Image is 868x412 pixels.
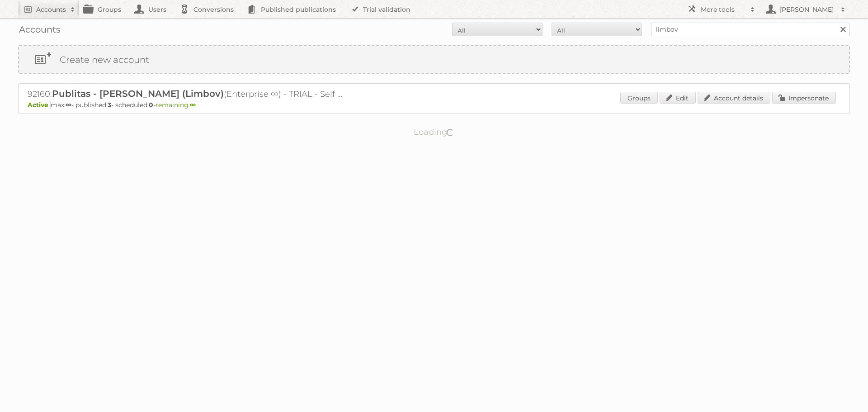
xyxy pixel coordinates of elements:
[19,46,849,73] a: Create new account
[156,101,196,109] span: remaining:
[698,92,770,104] a: Account details
[701,5,746,14] h2: More tools
[190,101,196,109] strong: ∞
[778,5,836,14] h2: [PERSON_NAME]
[620,92,658,104] a: Groups
[66,101,71,109] strong: ∞
[149,101,153,109] strong: 0
[28,88,344,100] h2: 92160: (Enterprise ∞) - TRIAL - Self Service
[772,92,836,104] a: Impersonate
[28,101,51,109] span: Active
[660,92,696,104] a: Edit
[108,101,111,109] strong: 3
[385,123,483,141] p: Loading
[36,5,66,14] h2: Accounts
[28,101,840,109] p: max: - published: - scheduled: -
[52,88,224,99] span: Publitas - [PERSON_NAME] (Limbov)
